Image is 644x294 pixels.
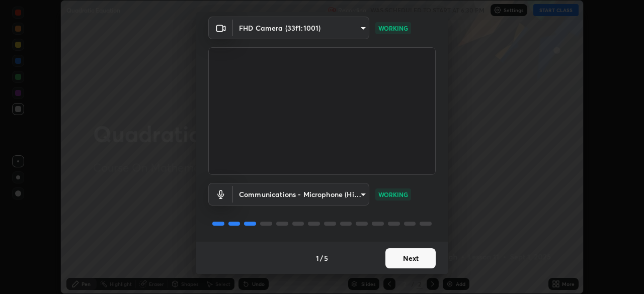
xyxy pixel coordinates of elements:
p: WORKING [378,190,408,199]
button: Next [385,248,436,268]
h4: 5 [324,253,328,263]
h4: 1 [316,253,319,263]
div: FHD Camera (33f1:1001) [233,17,369,39]
div: FHD Camera (33f1:1001) [233,183,369,206]
p: WORKING [378,24,408,33]
h4: / [320,253,323,263]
